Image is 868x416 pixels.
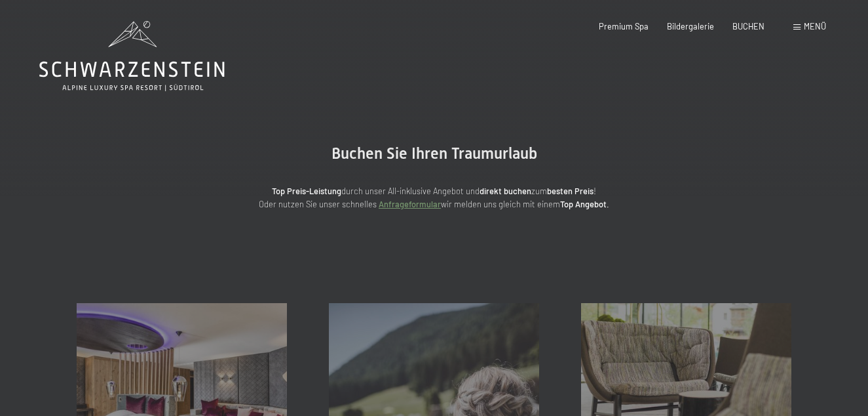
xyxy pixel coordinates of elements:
[379,199,441,209] a: Anfrageformular
[172,184,696,211] p: durch unser All-inklusive Angebot und zum ! Oder nutzen Sie unser schnelles wir melden uns gleich...
[560,199,609,209] strong: Top Angebot.
[331,144,537,163] span: Buchen Sie Ihren Traumurlaub
[480,186,531,196] strong: direkt buchen
[732,21,764,31] a: BUCHEN
[599,21,649,31] a: Premium Spa
[804,21,826,31] span: Menü
[667,21,714,31] a: Bildergalerie
[547,186,594,196] strong: besten Preis
[272,186,341,196] strong: Top Preis-Leistung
